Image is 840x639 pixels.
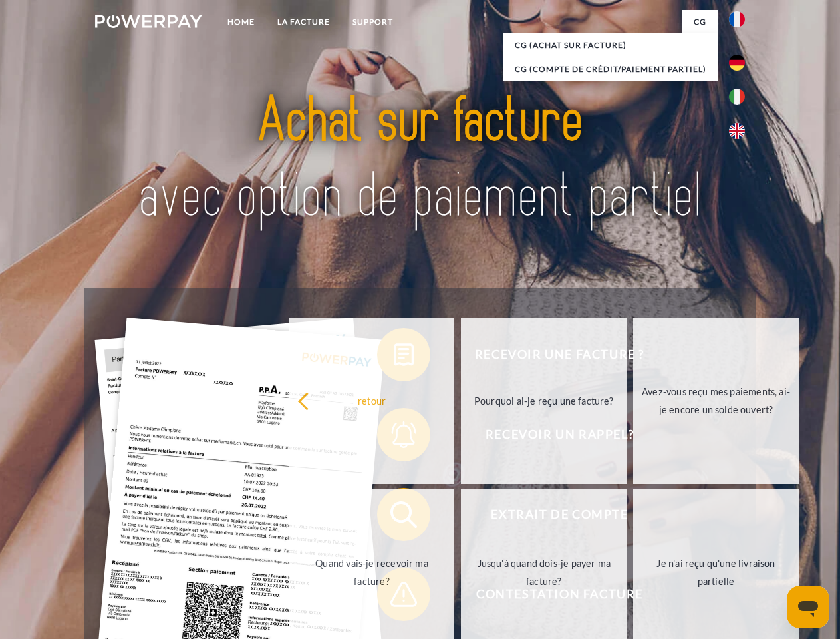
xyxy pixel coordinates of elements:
[787,586,829,628] iframe: Bouton de lancement de la fenêtre de messagerie
[729,123,745,139] img: en
[341,10,404,34] a: Support
[729,11,745,27] img: fr
[297,391,447,409] div: retour
[641,554,791,590] div: Je n'ai reçu qu'une livraison partielle
[633,318,799,484] a: Avez-vous reçu mes paiements, ai-je encore un solde ouvert?
[216,10,266,34] a: Home
[729,89,745,105] img: it
[469,554,619,590] div: Jusqu'à quand dois-je payer ma facture?
[641,383,791,419] div: Avez-vous reçu mes paiements, ai-je encore un solde ouvert?
[297,554,447,590] div: Quand vais-je recevoir ma facture?
[266,10,341,34] a: LA FACTURE
[729,55,745,71] img: de
[503,33,718,57] a: CG (achat sur facture)
[127,64,713,255] img: title-powerpay_fr.svg
[682,10,718,34] a: CG
[95,15,202,28] img: logo-powerpay-white.svg
[469,391,619,409] div: Pourquoi ai-je reçu une facture?
[503,57,718,81] a: CG (Compte de crédit/paiement partiel)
